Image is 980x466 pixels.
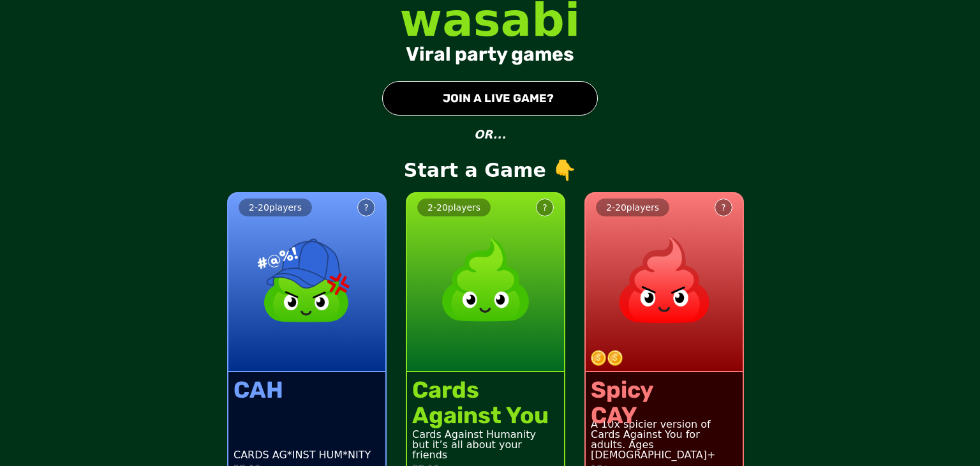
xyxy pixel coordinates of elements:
[357,199,375,216] button: ?
[536,199,554,216] button: ?
[591,377,653,403] div: Spicy
[608,224,720,336] img: product image
[404,159,576,182] p: Start a Game 👇
[412,440,559,460] div: but it’s all about your friends
[607,350,623,366] img: token
[406,43,574,66] div: Viral party games
[234,450,371,460] div: CARDS AG*INST HUM*NITY
[474,126,506,144] p: OR...
[412,403,549,428] div: Against You
[427,202,480,213] span: 2 - 20 players
[721,201,725,214] div: ?
[591,419,738,460] div: A 10x spicier version of Cards Against You for adults. Ages [DEMOGRAPHIC_DATA]+
[251,224,363,336] img: product image
[412,377,549,403] div: Cards
[715,199,732,216] button: ?
[429,224,542,336] img: product image
[382,81,598,116] button: JOIN A LIVE GAME?
[234,377,283,403] div: CAH
[542,201,547,214] div: ?
[249,202,302,213] span: 2 - 20 players
[591,350,606,366] img: token
[364,201,368,214] div: ?
[591,403,653,428] div: CAY
[412,430,559,440] div: Cards Against Humanity
[606,202,659,213] span: 2 - 20 players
